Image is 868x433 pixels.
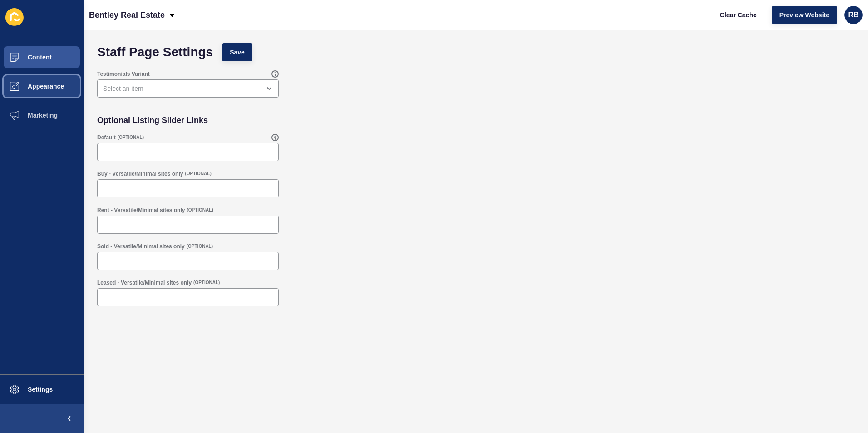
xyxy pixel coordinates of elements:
span: (OPTIONAL) [185,171,211,177]
button: Preview Website [772,6,837,24]
span: (OPTIONAL) [187,243,213,250]
span: (OPTIONAL) [193,280,220,286]
label: Testimonials Variant [97,70,150,78]
h1: Staff Page Settings [97,48,213,57]
label: Leased - Versatile/Minimal sites only [97,279,192,286]
label: Rent - Versatile/Minimal sites only [97,207,185,214]
button: Clear Cache [712,6,764,24]
button: Save [222,43,252,61]
span: (OPTIONAL) [187,207,213,213]
label: Default [97,134,116,141]
label: Sold - Versatile/Minimal sites only [97,243,185,250]
p: Bentley Real Estate [89,4,165,26]
div: open menu [97,79,279,98]
h2: Optional Listing Slider Links [97,116,208,125]
span: Preview Website [779,10,829,20]
span: Clear Cache [720,10,757,20]
span: Save [230,48,245,57]
label: Buy - Versatile/Minimal sites only [97,170,183,177]
span: RB [848,10,858,20]
span: (OPTIONAL) [118,134,144,141]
